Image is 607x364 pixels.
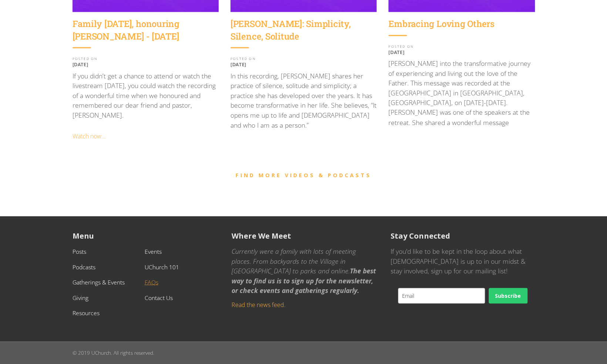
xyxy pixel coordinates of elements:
[232,231,376,240] h5: Where We Meet
[72,61,219,67] p: [DATE]
[72,18,219,43] h3: Family [DATE], honouring [PERSON_NAME] - [DATE]
[388,18,494,30] h3: Embracing Loving Others
[145,293,173,301] a: Contact Us
[145,263,179,271] a: UChurch 101
[72,349,535,356] p: © 2019 UChurch. All rights reserved.
[230,61,377,67] p: [DATE]
[72,278,125,286] a: Gatherings & Events
[72,247,86,255] a: Posts
[391,231,535,240] h5: Stay Connected
[72,132,106,140] a: Watch now...
[489,288,527,303] button: Subscribe
[72,263,95,271] a: Podcasts
[72,57,219,61] div: POSTED ON
[230,18,377,47] a: [PERSON_NAME]: Simplicity, Silence, Solitude
[388,45,535,48] div: POSTED ON
[398,288,485,303] input: Email
[72,18,219,47] a: Family [DATE], honouring [PERSON_NAME] - [DATE]
[230,71,377,129] p: In this recording, [PERSON_NAME] shares her practice of silence, solitude and simplicity; a pract...
[388,49,535,55] p: [DATE]
[145,278,158,286] a: FAQs
[72,71,219,120] p: If you didn’t get a chance to attend or watch the livestream [DATE], you could watch the recordin...
[72,309,100,317] a: Resources
[145,247,162,255] a: Events
[72,293,88,301] a: Giving
[232,266,376,294] em: The best way to find us is to sign up for the newsletter, or check events and gatherings regularly.
[388,18,494,35] a: Embracing Loving Others
[72,231,217,240] h5: Menu
[232,246,356,275] em: Currently were a family with lots of meeting places. From backyards to the Village in [GEOGRAPHIC...
[230,57,377,61] div: POSTED ON
[232,300,286,309] a: Read the news feed.
[230,18,377,43] h3: [PERSON_NAME]: Simplicity, Silence, Solitude
[236,171,371,178] a: FIND MORE VIDEOS & PODCASTS
[391,246,535,275] p: If you'd like to be kept in the loop about what [DEMOGRAPHIC_DATA] is up to in our midst & stay i...
[388,58,535,127] p: [PERSON_NAME] into the transformative journey of experiencing and living out the love of the Fath...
